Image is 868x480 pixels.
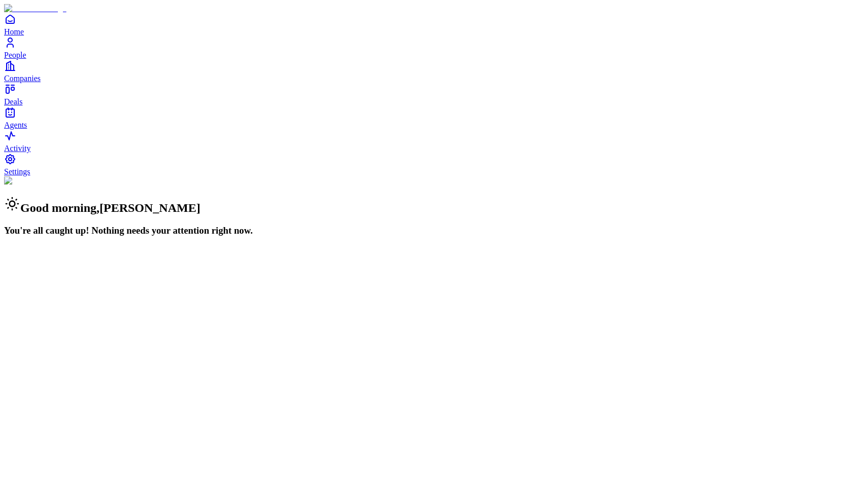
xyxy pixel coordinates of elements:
[4,121,27,129] span: Agents
[4,130,864,153] a: Activity
[4,83,864,106] a: Deals
[4,144,30,153] span: Activity
[4,74,41,83] span: Companies
[4,36,864,59] a: People
[4,13,864,36] a: Home
[4,27,24,36] span: Home
[4,60,864,83] a: Companies
[4,51,26,59] span: People
[4,176,52,186] img: Background
[4,225,864,236] h3: You're all caught up! Nothing needs your attention right now.
[4,106,864,129] a: Agents
[4,167,30,176] span: Settings
[4,153,864,176] a: Settings
[4,196,864,215] h2: Good morning , [PERSON_NAME]
[4,4,66,13] img: Item Brain Logo
[4,97,22,106] span: Deals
